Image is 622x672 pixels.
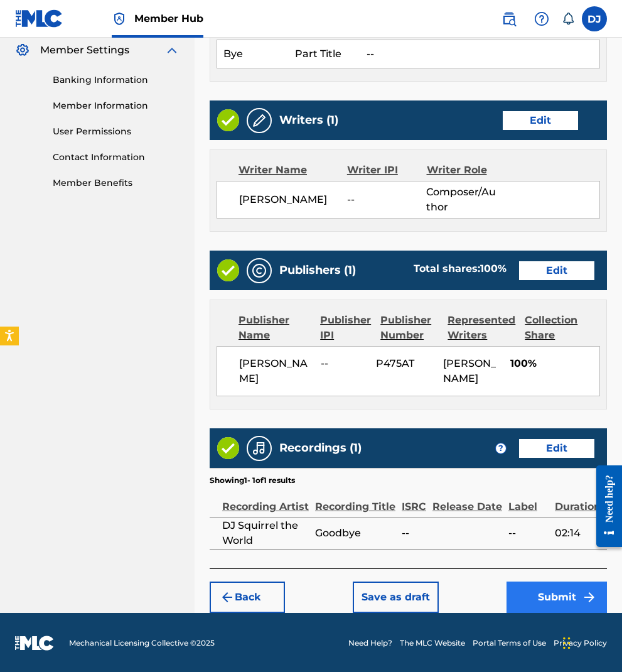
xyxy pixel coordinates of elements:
img: search [501,11,517,26]
img: Recordings [252,441,267,456]
a: Privacy Policy [554,637,607,649]
span: Member Settings [40,43,129,58]
a: Contact Information [53,151,180,164]
span: [PERSON_NAME] [239,192,347,207]
div: Help [529,6,554,31]
span: Mechanical Licensing Collective © 2025 [69,637,215,649]
h5: Writers (1) [279,113,338,127]
img: Valid [217,437,239,459]
span: -- [402,526,426,541]
span: Goodbye [315,526,395,541]
div: Recording Artist [222,486,309,514]
div: User Menu [582,6,607,31]
p: Showing 1 - 1 of 1 results [210,475,295,486]
a: User Permissions [53,125,180,138]
a: Portal Terms of Use [473,637,546,649]
img: Member Settings [15,43,30,58]
img: Valid [217,109,239,131]
div: Publisher Number [380,313,438,343]
a: Public Search [496,6,522,31]
div: Label [508,486,549,514]
a: Need Help? [348,637,392,649]
td: Part Title [289,40,360,68]
button: Edit [519,261,594,280]
button: Submit [507,582,607,613]
div: Collection Share [525,313,579,343]
img: Valid [217,259,239,281]
span: -- [347,192,426,207]
img: help [534,11,549,26]
img: Writers [252,113,267,128]
div: Recording Title [315,486,395,514]
a: Member Benefits [53,176,180,190]
img: MLC Logo [15,9,63,28]
a: The MLC Website [400,637,465,649]
div: Release Date [432,486,502,514]
a: Banking Information [53,73,180,87]
div: Writer IPI [347,163,427,178]
td: -- [360,40,599,68]
span: Member Hub [134,11,203,26]
span: Composer/Author [426,185,498,215]
div: Represented Writers [448,313,515,343]
img: f7272a7cc735f4ea7f67.svg [582,590,597,605]
span: 100% [510,356,599,371]
div: Publisher Name [239,313,311,343]
div: ISRC [402,486,426,514]
button: Edit [503,111,578,130]
button: Edit [519,439,594,458]
span: 100 % [480,263,507,274]
iframe: Chat Widget [559,612,622,672]
span: ? [496,443,506,453]
span: 02:14 [555,526,601,541]
button: Back [210,582,285,613]
img: 7ee5dd4eb1f8a8e3ef2f.svg [220,590,235,605]
img: expand [164,43,180,58]
span: -- [321,356,367,371]
span: P475AT [376,356,434,371]
div: Publisher IPI [320,313,371,343]
div: Duration [555,486,601,514]
td: Bye [217,40,289,68]
a: Member Information [53,99,180,112]
iframe: Resource Center [587,455,622,558]
h5: Publishers (1) [279,263,356,278]
img: Publishers [252,263,267,278]
span: [PERSON_NAME] [239,356,311,386]
div: Total shares: [414,261,507,276]
span: [PERSON_NAME] [443,357,496,384]
div: Drag [563,624,571,662]
img: logo [15,636,54,651]
img: Top Rightsholder [112,11,127,26]
h5: Recordings (1) [279,441,362,455]
div: Notifications [562,13,574,25]
span: -- [508,526,549,541]
button: Save as draft [353,582,439,613]
div: Writer Name [239,163,347,178]
span: DJ Squirrel the World [222,518,309,548]
div: Writer Role [427,163,499,178]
